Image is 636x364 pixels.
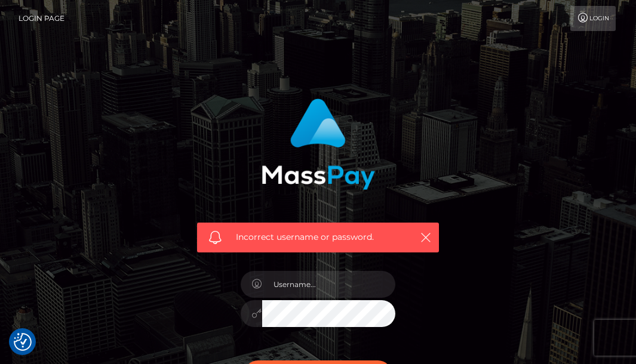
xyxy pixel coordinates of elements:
img: Revisit consent button [14,333,32,351]
button: Consent Preferences [14,333,32,351]
a: Login Page [19,6,64,31]
a: Login [570,6,616,31]
img: MassPay Login [262,98,375,190]
span: Incorrect username or password. [236,231,406,243]
input: Username... [262,271,396,298]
